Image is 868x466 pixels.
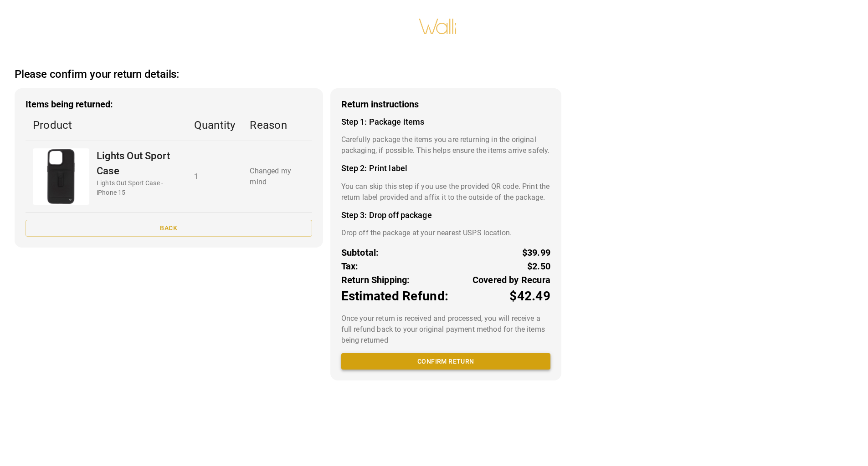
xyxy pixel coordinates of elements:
img: walli-inc.myshopify.com [418,7,457,46]
p: Subtotal: [341,246,379,259]
p: Carefully package the items you are returning in the original packaging, if possible. This helps ... [341,134,550,156]
button: Confirm return [341,353,550,370]
h3: Return instructions [341,99,550,110]
p: $39.99 [522,246,550,259]
p: Reason [250,117,304,133]
h3: Items being returned: [26,99,312,110]
p: Covered by Recura [473,273,550,287]
p: Tax: [341,259,359,273]
p: Lights Out Sport Case [97,148,180,178]
h4: Step 2: Print label [341,163,550,173]
p: You can skip this step if you use the provided QR code. Print the return label provided and affix... [341,181,550,203]
p: Lights Out Sport Case - iPhone 15 [97,178,180,198]
p: Product [33,117,180,133]
p: Drop off the package at your nearest USPS location. [341,228,550,238]
p: $42.49 [509,287,550,306]
p: $2.50 [527,259,550,273]
h2: Please confirm your return details: [15,68,179,81]
p: Return Shipping: [341,273,410,287]
p: Once your return is received and processed, you will receive a full refund back to your original ... [341,313,550,346]
p: 1 [194,171,236,182]
h4: Step 3: Drop off package [341,210,550,220]
h4: Step 1: Package items [341,117,550,127]
p: Estimated Refund: [341,287,448,306]
p: Quantity [194,117,236,133]
p: Changed my mind [250,166,304,187]
button: Back [26,220,312,237]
